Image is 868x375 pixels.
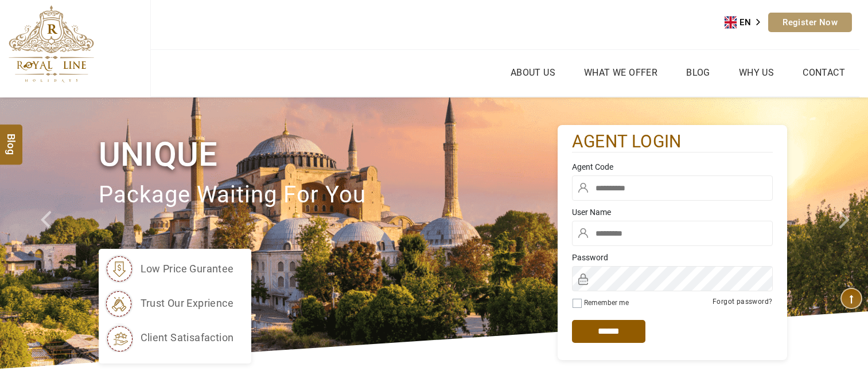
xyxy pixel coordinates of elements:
label: Remember me [584,299,629,307]
li: client satisafaction [104,323,234,352]
a: Check next image [824,97,868,369]
a: Register Now [768,13,852,32]
a: Contact [800,64,848,81]
li: low price gurantee [104,255,234,283]
h1: Unique [99,133,558,176]
a: Blog [683,64,713,81]
a: Forgot password? [713,298,772,306]
h2: agent login [572,131,773,153]
a: EN [725,14,768,31]
a: About Us [508,64,558,81]
a: Why Us [736,64,777,81]
a: What we Offer [581,64,660,81]
label: Password [572,252,773,263]
label: Agent Code [572,161,773,173]
div: Language [725,14,768,31]
img: The Royal Line Holidays [9,5,94,83]
aside: Language selected: English [725,14,768,31]
a: Check next prev [26,97,69,369]
label: User Name [572,206,773,218]
li: trust our exprience [104,289,234,318]
p: package waiting for you [99,176,558,214]
span: Blog [4,134,19,143]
